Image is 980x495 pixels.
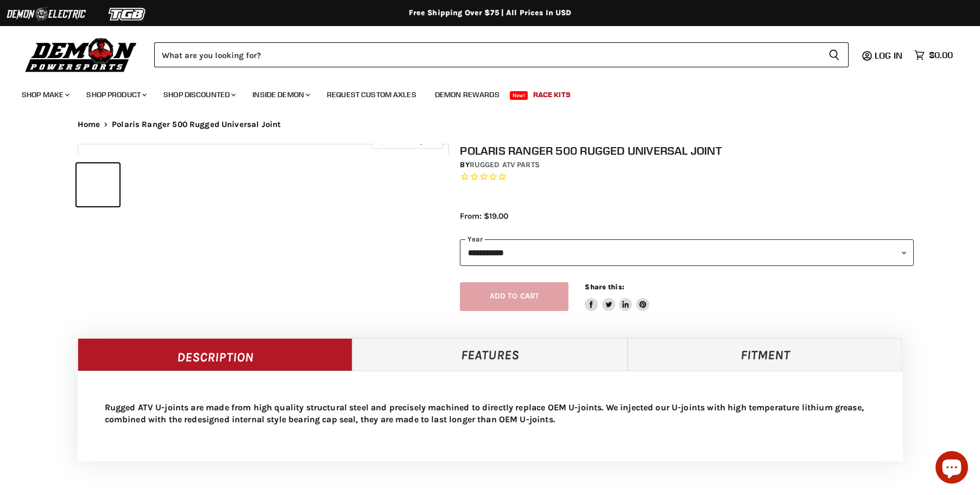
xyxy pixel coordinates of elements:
[22,35,141,74] img: Demon Powersports
[510,91,528,100] span: New!
[460,159,914,171] div: by
[56,8,925,18] div: Free Shipping Over $75 | All Prices In USD
[154,42,849,67] form: Product
[870,50,909,60] a: Log in
[78,120,100,129] a: Home
[56,120,925,129] nav: Breadcrumbs
[87,4,168,24] img: TGB Logo 2
[14,79,950,106] ul: Main menu
[932,451,971,486] inbox-online-store-chat: Shopify online store chat
[105,402,876,426] p: Rugged ATV U-joints are made from high quality structural steel and precisely machined to directl...
[78,84,153,106] a: Shop Product
[352,338,628,371] a: Features
[470,160,540,169] a: Rugged ATV Parts
[585,283,624,291] span: Share this:
[14,84,76,106] a: Shop Make
[319,84,425,106] a: Request Custom Axles
[112,120,281,129] span: Polaris Ranger 500 Rugged Universal Joint
[77,163,119,206] button: IMAGE thumbnail
[5,4,87,24] img: Demon Electric Logo 2
[460,239,914,266] select: year
[154,42,820,67] input: Search
[78,338,353,371] a: Description
[460,144,914,157] h1: Polaris Ranger 500 Rugged Universal Joint
[929,50,953,60] span: $0.00
[155,84,242,106] a: Shop Discounted
[585,282,649,311] aside: Share this:
[875,50,902,61] span: Log in
[427,84,508,106] a: Demon Rewards
[628,338,903,371] a: Fitment
[460,172,914,183] span: Rated 0.0 out of 5 stars 0 reviews
[244,84,317,106] a: Inside Demon
[909,47,958,63] a: $0.00
[525,84,579,106] a: Race Kits
[377,137,437,145] span: Click to expand
[460,211,508,221] span: From: $19.00
[820,42,849,67] button: Search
